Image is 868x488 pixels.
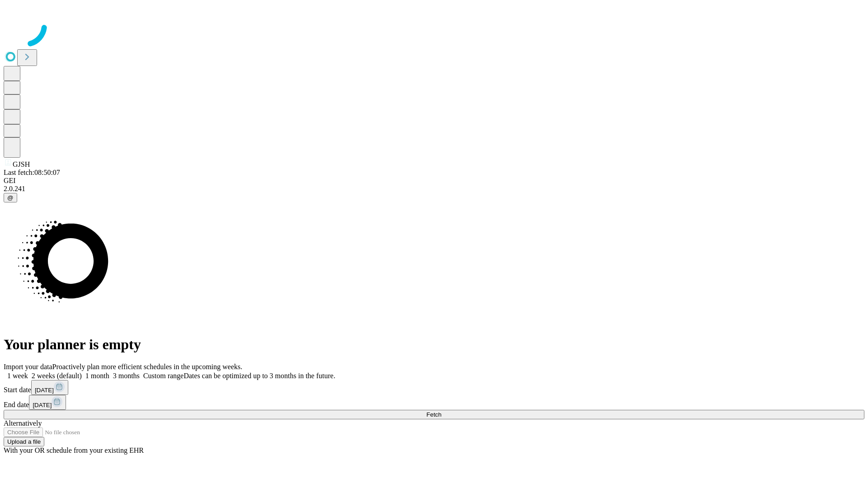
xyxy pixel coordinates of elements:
[7,194,14,201] span: @
[143,372,184,380] span: Custom range
[4,177,864,185] div: GEI
[33,402,52,408] span: [DATE]
[31,380,68,395] button: [DATE]
[32,372,82,380] span: 2 weeks (default)
[4,185,864,193] div: 2.0.241
[85,372,109,380] span: 1 month
[4,336,864,353] h1: Your planner is empty
[184,372,335,380] span: Dates can be optimized up to 3 months in the future.
[29,395,66,410] button: [DATE]
[4,395,864,410] div: End date
[4,380,864,395] div: Start date
[7,372,28,380] span: 1 week
[4,446,144,454] span: With your OR schedule from your existing EHR
[4,193,17,202] button: @
[4,419,42,427] span: Alternatively
[4,410,864,419] button: Fetch
[35,387,54,394] span: [DATE]
[4,437,44,446] button: Upload a file
[52,363,242,371] span: Proactively plan more efficient schedules in the upcoming weeks.
[4,169,60,176] span: Last fetch: 08:50:07
[13,160,30,168] span: GJSH
[426,411,441,418] span: Fetch
[113,372,140,380] span: 3 months
[4,363,52,371] span: Import your data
